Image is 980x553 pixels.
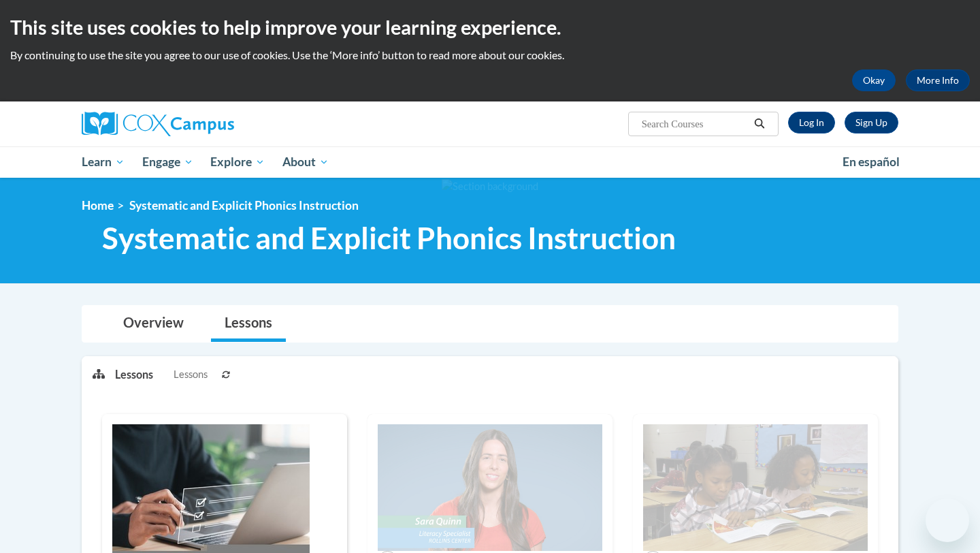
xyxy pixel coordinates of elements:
span: Systematic and Explicit Phonics Instruction [129,198,359,212]
a: Lessons [211,306,286,342]
span: Systematic and Explicit Phonics Instruction [102,220,676,256]
p: By continuing to use the site you agree to our use of cookies. Use the ‘More info’ button to read... [10,48,970,63]
a: Learn [73,146,133,178]
iframe: Button to launch messaging window [926,499,969,542]
a: Cox Campus [82,112,340,136]
a: Overview [110,306,197,342]
a: Log In [788,112,835,133]
span: About [282,154,329,170]
button: Okay [852,69,896,91]
span: Learn [82,154,125,170]
img: Course Image [643,424,868,551]
a: Explore [201,146,274,178]
h2: This site uses cookies to help improve your learning experience. [10,14,970,41]
span: Lessons [174,367,208,382]
a: Engage [133,146,202,178]
div: Main menu [61,146,919,178]
span: En español [843,155,900,169]
a: About [274,146,338,178]
span: Explore [210,154,265,170]
a: Home [82,198,114,212]
p: Lessons [115,367,153,382]
a: En español [834,148,909,176]
a: More Info [906,69,970,91]
input: Search Courses [640,116,749,132]
img: Cox Campus [82,112,234,136]
span: Engage [142,154,193,170]
button: Search [749,116,770,132]
img: Section background [442,179,538,194]
img: Course Image [378,424,602,551]
a: Register [845,112,898,133]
